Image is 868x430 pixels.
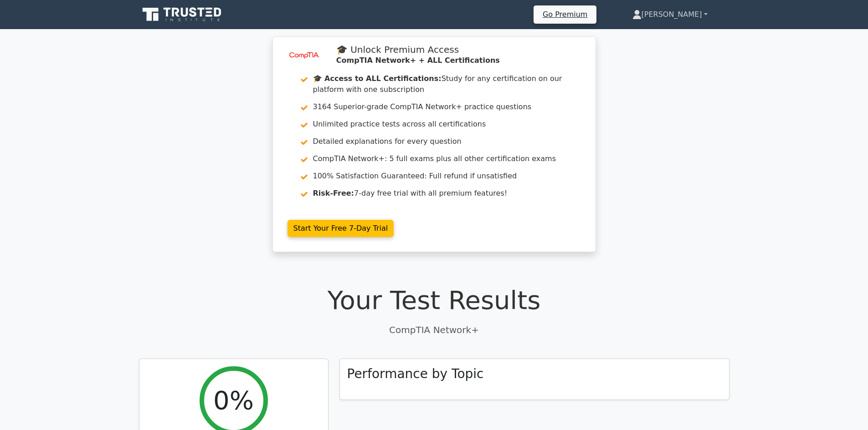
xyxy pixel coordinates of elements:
a: Go Premium [537,8,593,20]
h2: 0% [213,385,254,415]
a: Start Your Free 7-Day Trial [288,220,394,237]
h3: Performance by Topic [347,366,484,382]
p: CompTIA Network+ [139,323,729,337]
a: [PERSON_NAME] [611,5,729,24]
h1: Your Test Results [139,285,729,315]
